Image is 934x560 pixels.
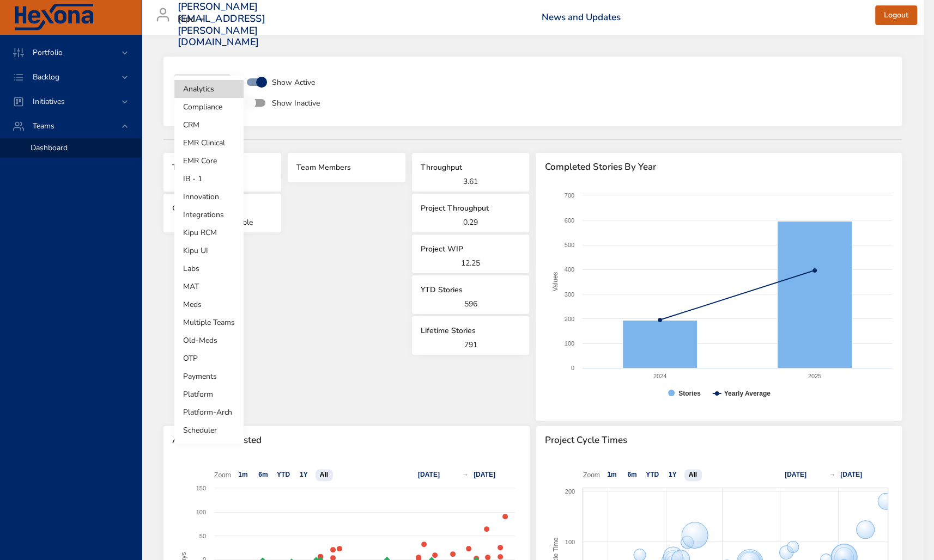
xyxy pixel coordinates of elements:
[174,296,244,313] li: Meds
[174,421,244,439] li: Scheduler
[174,206,244,224] li: Integrations
[174,331,244,349] li: Old-Meds
[174,313,244,331] li: Multiple Teams
[174,242,244,260] li: Kipu UI
[174,80,244,98] li: Analytics
[174,349,244,367] li: OTP
[174,278,244,296] li: MAT
[174,134,244,152] li: EMR Clinical
[174,385,244,403] li: Platform
[174,170,244,188] li: IB - 1
[174,367,244,385] li: Payments
[174,98,244,116] li: Compliance
[174,152,244,170] li: EMR Core
[174,403,244,421] li: Platform-Arch
[174,116,244,134] li: CRM
[174,224,244,242] li: Kipu RCM
[174,260,244,278] li: Labs
[174,188,244,206] li: Innovation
